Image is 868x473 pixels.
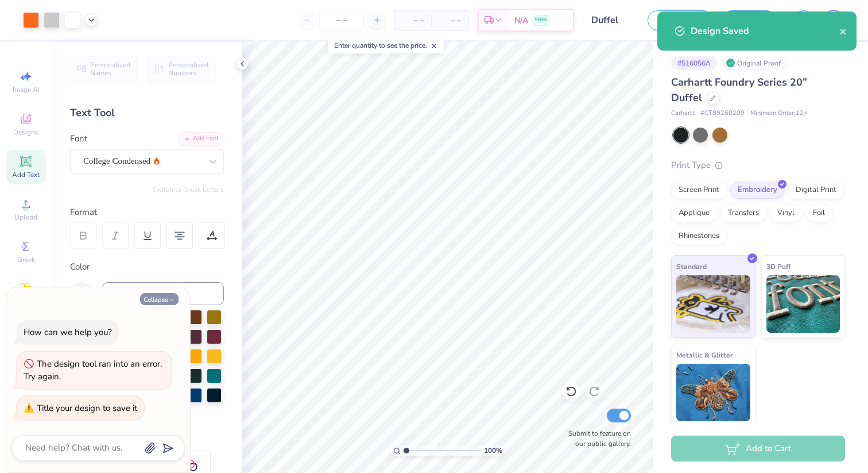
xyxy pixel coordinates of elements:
div: How can we help you? [24,326,112,338]
button: Collapse [140,293,179,305]
span: Add Text [12,170,40,179]
label: Submit to feature on our public gallery. [562,428,631,449]
div: Applique [671,205,717,222]
input: e.g. 7428 c [102,282,224,305]
div: Print Type [671,159,845,172]
span: Metallic & Glitter [676,349,733,361]
div: Screen Print [671,182,727,199]
span: Personalized Names [90,61,131,77]
span: # CT89260209 [700,109,745,118]
div: Format [70,206,225,219]
div: Foil [805,205,832,222]
div: Embroidery [730,182,785,199]
div: The design tool ran into an error. Try again. [24,358,162,383]
input: Untitled Design [583,9,639,32]
div: Text Tool [70,105,224,121]
div: Design Saved [691,24,839,38]
span: Carhartt Foundry Series 20” Duffel [671,75,807,105]
span: FREE [535,16,547,24]
button: close [839,24,847,38]
span: Greek [17,255,35,264]
button: Switch to Greek Letters [152,185,224,194]
span: Minimum Order: 12 + [750,109,808,118]
span: – – [401,14,424,26]
span: Standard [676,260,707,272]
img: Metallic & Glitter [676,364,750,421]
div: Enter quantity to see the price. [328,37,444,53]
span: 100 % [484,445,502,456]
span: Upload [14,213,37,222]
input: – – [319,10,364,30]
div: Title your design to save it [37,402,137,414]
div: # 516056A [671,56,717,70]
span: Designs [13,128,38,137]
div: Rhinestones [671,228,727,245]
span: N/A [514,14,528,26]
img: Standard [676,275,750,333]
span: Personalized Numbers [168,61,209,77]
div: Color [70,260,224,274]
span: 3D Puff [766,260,790,272]
div: Original Proof [723,56,787,70]
div: Vinyl [770,205,802,222]
div: Digital Print [788,182,844,199]
div: Add Font [179,132,224,145]
span: Image AI [13,85,40,94]
span: Carhartt [671,109,695,118]
span: – – [438,14,461,26]
label: Font [70,132,87,145]
div: Transfers [720,205,766,222]
button: Save as [648,10,713,30]
img: 3D Puff [766,275,840,333]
